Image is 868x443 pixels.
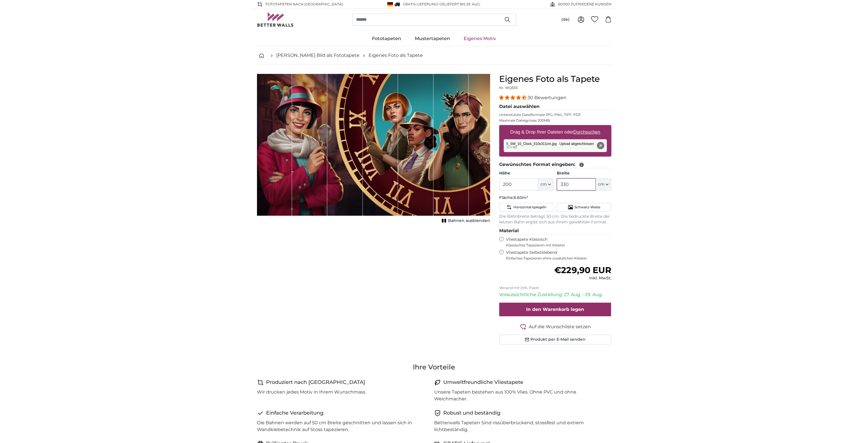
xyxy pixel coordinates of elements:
h3: Ihre Vorteile [257,363,611,372]
button: Horizontal spiegeln [499,203,553,211]
label: Breite [557,170,611,176]
a: [PERSON_NAME] Bild als Fototapete [276,52,359,59]
span: Einfaches Tapezieren ohne zusätzlichen Kleister [506,256,611,261]
span: Bahnen ausblenden [448,218,490,224]
span: 4.33 stars [499,95,528,100]
h1: Eigenes Foto als Tapete [499,74,611,84]
p: Die Bahnbreite beträgt 50 cm. Die bedruckte Breite der letzten Bahn ergibt sich aus Ihrem gewählt... [499,214,611,225]
span: Geliefert bis 29. Aug. [440,2,481,6]
span: cm [540,182,547,187]
p: Wir drucken jedes Motiv in Ihrem Wunschmass [257,389,365,396]
span: cm [598,182,605,187]
a: Eigenes Motiv [457,31,503,46]
img: Betterwalls [257,12,294,27]
legend: Material [499,227,611,234]
legend: Gewünschtes Format eingeben: [499,161,611,168]
h4: Umweltfreundliche Vliestapete [443,378,523,386]
button: cm [596,178,611,190]
span: Horizontal spiegeln [513,205,546,209]
button: cm [538,178,553,190]
h4: Produziert nach [GEOGRAPHIC_DATA] [266,378,365,386]
p: Versand mit DHL Paket [499,286,611,290]
button: Schwarz-Weiss [557,203,611,211]
p: Unsere Tapeten bestehen aus 100% Vlies. Ohne PVC und ohne Weichmacher. [434,389,607,402]
button: Bahnen ausblenden [440,217,490,225]
nav: breadcrumbs [257,46,611,65]
span: GRATIS Lieferung! [403,2,438,6]
span: Nr. WQ553 [499,86,518,90]
div: inkl. MwSt. [554,275,611,281]
span: Fototapeten nach [GEOGRAPHIC_DATA] [265,2,343,7]
label: Vliestapete Selbstklebend [506,250,611,261]
label: Vliestapete Klassisch [506,237,606,248]
h4: Einfache Verarbeitung [266,409,323,417]
p: Fläche: [499,195,611,201]
span: Klassisches Tapezieren mit Kleister [506,243,606,248]
button: Auf die Wunschliste setzen [499,323,611,330]
a: Fototapeten [365,31,408,46]
span: €229,90 EUR [554,265,611,275]
label: Höhe [499,170,553,176]
span: In den Warenkorb legen [526,307,584,312]
label: Drag & Drop Ihrer Dateien oder [508,126,603,138]
button: Produkt per E-Mail senden [499,335,611,344]
button: In den Warenkorb legen [499,303,611,316]
div: 1 of 1 [257,74,490,225]
p: Betterwalls Tapeten Sind rissüberbrückend, stossfest und extrem lichtbeständig. [434,419,607,433]
h4: Robust und beständig [443,409,500,417]
button: (de) [557,14,574,25]
span: - [438,2,481,6]
a: Eigenes Foto als Tapete [369,52,423,59]
legend: Datei auswählen [499,103,611,110]
a: Mustertapeten [408,31,457,46]
p: Die Bahnen werden auf 50 cm Breite geschnitten und lassen sich in Wandklebetechnik auf Stoss tape... [257,419,430,433]
img: Deutschland [387,2,393,7]
p: Maximale Dateigrösse 200MB. [499,118,611,123]
span: 30 Bewertungen [528,95,566,100]
p: Voraussichtliche Zustellung: 27. Aug. - 29. Aug. [499,291,611,298]
u: Durchsuchen [573,130,600,134]
span: 60'000 ZUFRIEDENE KUNDEN [558,2,611,7]
span: Auf die Wunschliste setzen [529,323,591,330]
span: 6.60m² [514,195,528,200]
span: Schwarz-Weiss [574,205,600,209]
p: Unterstützte Dateiformate JPG, PNG, TIFF, PDF. [499,113,611,117]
